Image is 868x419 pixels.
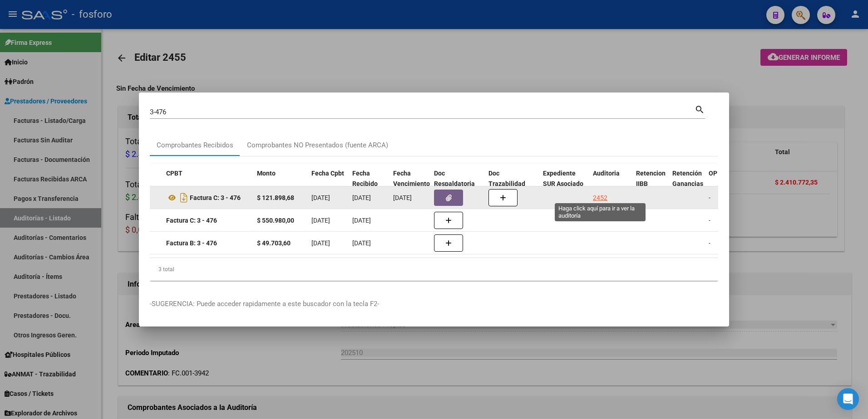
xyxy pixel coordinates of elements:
datatable-header-cell: Fecha Vencimiento [390,164,430,204]
span: [DATE] [311,194,330,201]
div: Comprobantes Recibidos [157,140,233,151]
span: - [709,239,710,247]
datatable-header-cell: Monto [253,164,308,204]
span: Fecha Vencimiento [393,170,430,187]
span: Auditoria [593,170,620,177]
div: Comprobantes NO Presentados (fuente ARCA) [247,140,388,151]
span: Monto [257,170,276,177]
i: Descargar documento [178,190,190,205]
p: -SUGERENCIA: Puede acceder rapidamente a este buscador con la tecla F2- [150,299,718,309]
span: CPBT [166,170,182,177]
span: [DATE] [311,239,330,247]
div: 2452 [593,193,607,203]
span: Doc Respaldatoria [434,170,475,187]
span: [DATE] [352,239,371,247]
mat-icon: search [695,103,705,114]
datatable-header-cell: Retención Ganancias [669,164,705,204]
datatable-header-cell: Fecha Cpbt [308,164,349,204]
strong: $ 49.703,60 [257,239,291,247]
strong: Factura C: 3 - 476 [166,217,217,224]
span: Retencion IIBB [636,170,666,187]
datatable-header-cell: OP [705,164,741,204]
span: [DATE] [393,194,412,201]
datatable-header-cell: Doc Respaldatoria [430,164,485,204]
strong: Factura B: 3 - 476 [166,239,217,247]
datatable-header-cell: Doc Trazabilidad [485,164,539,204]
span: Fecha Cpbt [311,170,344,177]
span: Fecha Recibido [352,170,378,187]
span: - [709,217,710,224]
strong: Factura C: 3 - 476 [190,194,241,201]
datatable-header-cell: Auditoria [589,164,632,204]
datatable-header-cell: Fecha Recibido [349,164,390,204]
span: Retención Ganancias [672,170,703,187]
datatable-header-cell: Retencion IIBB [632,164,669,204]
datatable-header-cell: CPBT [163,164,253,204]
span: [DATE] [311,217,330,224]
span: Doc Trazabilidad [488,170,525,187]
div: Open Intercom Messenger [837,388,859,410]
span: OP [709,170,717,177]
datatable-header-cell: Expediente SUR Asociado [539,164,589,204]
span: [DATE] [352,217,371,224]
span: [DATE] [352,194,371,201]
strong: $ 550.980,00 [257,217,294,224]
div: 3 total [150,258,718,281]
span: - [709,194,710,201]
strong: $ 121.898,68 [257,194,294,201]
span: Expediente SUR Asociado [543,170,583,187]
